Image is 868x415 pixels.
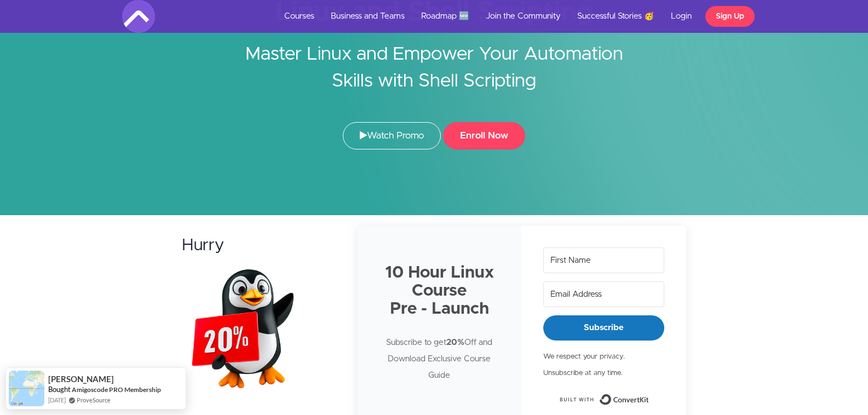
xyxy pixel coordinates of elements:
[559,390,649,410] a: Built with ConvertKit
[543,247,664,273] input: First Name
[443,122,525,149] button: Enroll Now
[48,385,71,394] span: Bought
[705,6,755,27] a: Sign Up
[543,315,664,340] button: Subscribe
[77,395,111,405] a: ProveSource
[379,264,500,318] h2: 10 Hour Linux Course Pre - Launch
[182,260,319,397] img: wyA4DiQRZUfZ11aCbTBVBQ
[543,349,664,382] p: We respect your privacy. Unsubscribe at any time.
[343,122,441,149] a: Watch Promo
[9,371,44,406] img: provesource social proof notification image
[182,237,336,255] h2: Hurry
[229,25,640,95] h2: Master Linux and Empower Your Automation Skills with Shell Scripting
[446,338,464,347] strong: 20%
[543,281,664,307] input: Email Address
[379,335,500,384] p: Subscribe to get Off and Download Exclusive Course Guide
[48,374,114,384] span: [PERSON_NAME]
[48,395,66,405] span: [DATE]
[72,385,161,394] a: Amigoscode PRO Membership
